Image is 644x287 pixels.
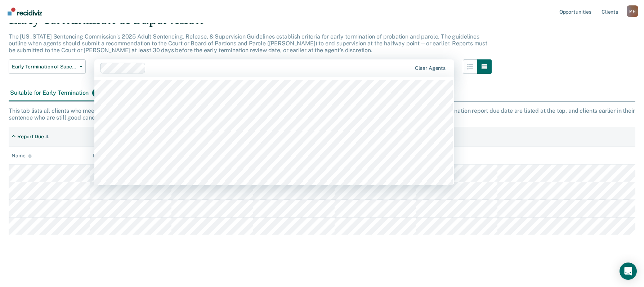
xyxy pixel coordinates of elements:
div: Report Due4 [9,131,52,143]
p: The [US_STATE] Sentencing Commission’s 2025 Adult Sentencing, Release, & Supervision Guidelines e... [9,33,487,54]
div: Clear agents [415,65,446,71]
span: Early Termination of Supervision [12,64,77,70]
div: 4 [45,134,49,140]
button: Profile dropdown button [627,5,638,17]
div: This tab lists all clients who meet the treatment and risk reduction guidelines as well as the st... [9,107,635,121]
div: M H [627,5,638,17]
button: Early Termination of Supervision [9,59,86,74]
div: Report Due [17,134,44,140]
div: Suitable for Early Termination4 [9,85,105,101]
div: Name [12,153,32,159]
div: Open Intercom Messenger [620,263,637,280]
img: Recidiviz [8,8,42,15]
div: DOC ID [93,153,116,159]
span: 4 [92,88,104,98]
